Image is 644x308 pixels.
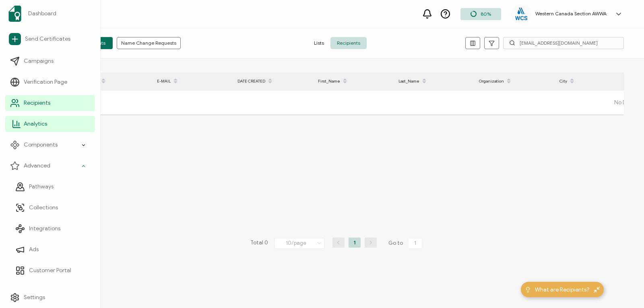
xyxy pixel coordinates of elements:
[308,37,330,49] span: Lists
[555,74,636,88] div: City
[5,2,95,25] a: Dashboard
[604,269,644,308] iframe: Chat Widget
[349,238,361,248] li: 1
[29,183,54,191] span: Pathways
[24,57,54,65] span: Campaigns
[29,246,39,254] span: Ads
[72,74,153,88] div: FULL NAME
[594,287,600,293] img: minimize-icon.svg
[481,11,491,17] span: 80%
[314,74,394,88] div: First_Name
[388,238,424,249] span: Go to
[250,238,268,249] span: Total 0
[117,37,181,49] button: Name Change Requests
[24,162,50,170] span: Advanced
[330,37,367,49] span: Recipients
[10,179,95,195] a: Pathways
[153,74,233,88] div: E-MAIL
[5,289,95,306] a: Settings
[274,238,324,249] input: Select
[5,116,95,132] a: Analytics
[29,267,71,275] span: Customer Portal
[535,285,590,294] span: What are Recipients?
[475,74,555,88] div: Organization
[535,11,607,17] h5: Western Canada Section AWWA
[24,294,45,302] span: Settings
[121,41,176,45] span: Name Change Requests
[8,6,21,22] img: sertifier-logomark-colored.svg
[10,242,95,258] a: Ads
[24,141,58,149] span: Components
[394,74,475,88] div: Last_Name
[503,37,624,49] input: Search
[28,10,56,18] span: Dashboard
[10,263,95,279] a: Customer Portal
[233,74,314,88] div: DATE CREATED
[5,30,95,48] a: Send Certificates
[24,120,47,128] span: Analytics
[5,74,95,90] a: Verification Page
[5,95,95,111] a: Recipients
[5,53,95,69] a: Campaigns
[515,8,527,20] img: eb0530a7-dc53-4dd2-968c-61d1fd0a03d4.png
[10,200,95,216] a: Collections
[10,221,95,237] a: Integrations
[29,225,60,233] span: Integrations
[24,78,67,86] span: Verification Page
[29,204,58,212] span: Collections
[25,35,70,43] span: Send Certificates
[24,99,50,107] span: Recipients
